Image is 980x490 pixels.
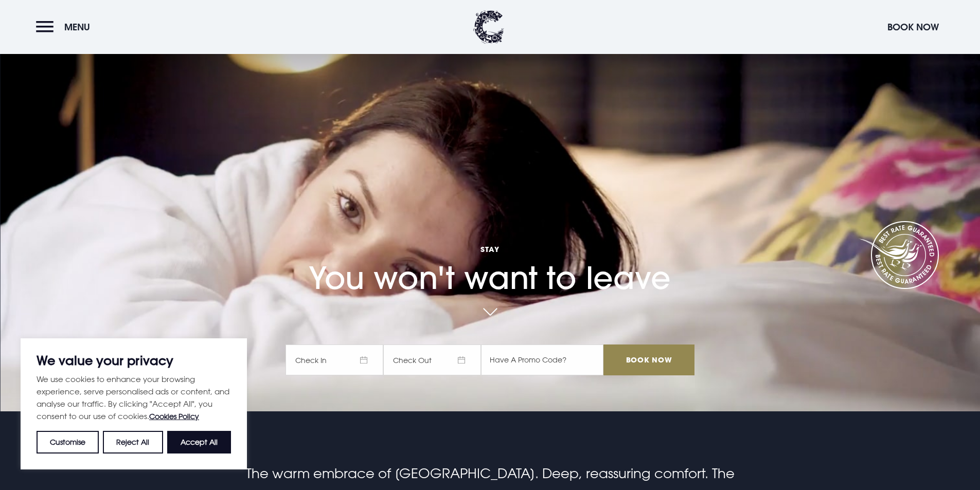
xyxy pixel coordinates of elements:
[37,354,231,367] p: We value your privacy
[167,431,231,453] button: Accept All
[286,344,383,375] span: Check In
[103,431,163,453] button: Reject All
[603,344,694,375] input: Book Now
[473,10,504,44] img: Clandeboye Lodge
[64,21,90,33] span: Menu
[286,244,694,254] span: Stay
[882,16,944,38] button: Book Now
[149,412,199,421] a: Cookies Policy
[36,16,95,38] button: Menu
[383,344,481,375] span: Check Out
[37,373,231,423] p: We use cookies to enhance your browsing experience, serve personalised ads or content, and analys...
[21,338,247,469] div: We value your privacy
[286,213,694,296] h1: You won't want to leave
[481,344,603,375] input: Have A Promo Code?
[37,431,99,453] button: Customise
